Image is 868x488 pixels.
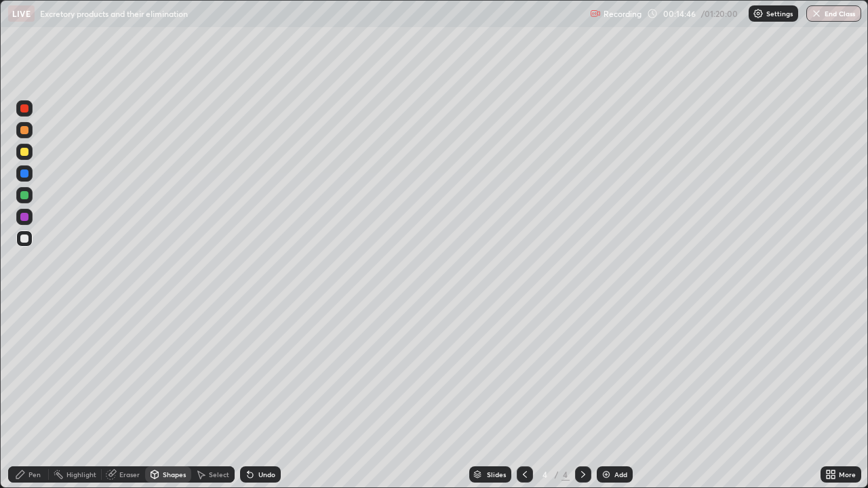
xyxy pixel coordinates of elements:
div: / [555,470,559,479]
p: Recording [604,9,642,19]
div: Slides [487,471,506,478]
img: end-class-cross [811,8,822,19]
button: End Class [806,5,861,22]
p: LIVE [12,8,31,19]
div: Select [209,471,229,478]
div: Add [614,471,627,478]
div: 4 [538,470,552,479]
div: More [839,471,856,478]
div: Pen [28,471,41,478]
p: Excretory products and their elimination [40,8,188,19]
p: Settings [766,10,793,17]
img: class-settings-icons [753,8,764,19]
img: add-slide-button [601,469,612,480]
div: Highlight [66,471,96,478]
div: Undo [258,471,275,478]
img: recording.375f2c34.svg [590,8,601,19]
div: Shapes [163,471,186,478]
div: Eraser [119,471,140,478]
div: 4 [561,468,570,481]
